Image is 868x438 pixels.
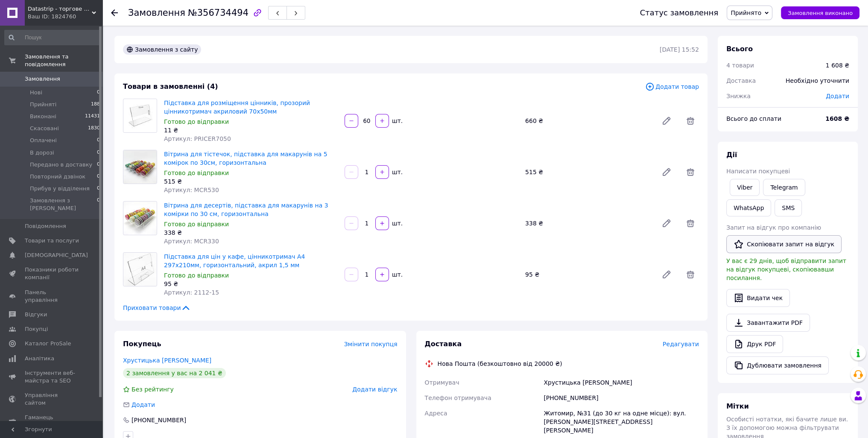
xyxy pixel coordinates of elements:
span: 11431 [85,113,100,120]
span: Прибув у відділення [30,185,90,193]
span: Передано в доставку [30,161,92,169]
span: 0 [97,161,100,169]
span: Доставка [726,77,756,84]
div: шт. [390,168,403,176]
span: 1830 [88,125,100,132]
span: Нові [30,89,42,96]
span: Видалити [682,112,699,129]
span: Datastrip - торгове обладнання для магазинів та кафе [28,5,92,13]
span: Повторний дзвінок [30,173,85,181]
div: Статус замовлення [640,9,719,17]
span: Додати товар [645,82,699,91]
img: Підставка для розміщення цінників, прозорий цінникотримач акриловий 70х50мм [123,99,157,132]
span: Знижка [726,93,751,99]
a: Telegram [763,179,805,196]
span: 0 [97,173,100,181]
a: Завантажити PDF [726,314,810,332]
span: Написати покупцеві [726,168,790,175]
div: 11 ₴ [164,126,338,134]
time: [DATE] 15:52 [660,46,699,53]
a: Вітрина для тістечок, підставка для макарунів на 5 комірок по 30см, горизонтальна [164,151,327,166]
div: Необхідно уточнити [780,71,854,90]
span: Телефон отримувача [425,394,491,401]
div: Ваш ID: 1824760 [28,13,102,20]
span: Скасовані [30,125,59,132]
span: 0 [97,149,100,157]
div: Нова Пошта (безкоштовно від 20000 ₴) [435,359,564,368]
div: 1 608 ₴ [826,61,849,70]
span: Приховати товари [123,304,191,312]
span: Гаманець компанії [25,414,79,429]
span: Додати відгук [352,386,397,393]
span: Покупець [123,340,161,348]
span: 188 [91,101,100,108]
span: Артикул: PRICER7050 [164,135,231,142]
span: Товари в замовленні (4) [123,82,218,91]
input: Пошук [4,30,101,45]
span: Доставка [425,340,462,348]
div: 660 ₴ [522,115,655,127]
span: Готово до відправки [164,118,229,125]
span: №356734494 [188,8,248,18]
span: Готово до відправки [164,169,229,176]
a: Підставка для цін у кафе, цінникотримач А4 297х210мм, горизонтальний, акрил 1,5 мм [164,253,305,269]
div: Хрустицька [PERSON_NAME] [542,375,701,390]
span: Замовлення з [PERSON_NAME] [30,197,97,212]
img: Підставка для цін у кафе, цінникотримач А4 297х210мм, горизонтальний, акрил 1,5 мм [123,253,157,286]
a: Редагувати [658,112,675,129]
span: Виконані [30,113,56,120]
div: 2 замовлення у вас на 2 041 ₴ [123,368,226,378]
span: Замовлення [25,75,60,83]
span: Управління сайтом [25,391,79,407]
span: Товари та послуги [25,237,79,245]
span: Повідомлення [25,222,66,230]
div: [PHONE_NUMBER] [131,416,187,424]
div: 338 ₴ [522,217,655,229]
a: Viber [730,179,760,196]
span: 0 [97,185,100,193]
span: Запит на відгук про компанію [726,224,821,231]
button: Видати чек [726,289,790,307]
span: Прийнято [731,9,761,16]
span: Отримувач [425,379,459,386]
span: Артикул: 2112-15 [164,289,219,296]
a: WhatsApp [726,199,771,216]
span: В дорозі [30,149,54,157]
div: шт. [390,270,403,279]
span: Артикул: MCR530 [164,187,219,193]
span: Оплачені [30,137,57,144]
span: У вас є 29 днів, щоб відправити запит на відгук покупцеві, скопіювавши посилання. [726,257,846,281]
span: Додати [826,93,849,99]
span: Артикул: MCR330 [164,238,219,245]
div: 95 ₴ [164,280,338,288]
a: Підставка для розміщення цінників, прозорий цінникотримач акриловий 70х50мм [164,99,310,115]
span: Каталог ProSale [25,340,71,347]
img: Вітрина для тістечок, підставка для макарунів на 5 комірок по 30см, горизонтальна [123,150,157,184]
div: Житомир, №31 (до 30 кг на одне місце): вул. [PERSON_NAME][STREET_ADDRESS][PERSON_NAME] [542,406,701,438]
span: 0 [97,197,100,212]
span: Адреса [425,410,447,417]
button: Замовлення виконано [781,6,859,19]
div: Повернутися назад [111,9,118,17]
span: Дії [726,151,737,159]
button: Скопіювати запит на відгук [726,235,842,253]
span: Змінити покупця [344,341,397,347]
span: 0 [97,89,100,96]
span: Без рейтингу [132,386,174,393]
a: Друк PDF [726,335,783,353]
span: Замовлення та повідомлення [25,53,102,68]
span: Замовлення [128,8,185,18]
span: Видалити [682,266,699,283]
b: 1608 ₴ [825,115,849,122]
span: Прийняті [30,101,56,108]
span: Інструменти веб-майстра та SEO [25,369,79,385]
a: Вітрина для десертів, підставка для макарунів на 3 комірки по 30 см, горизонтальна [164,202,328,217]
button: SMS [774,199,802,216]
button: Дублювати замовлення [726,356,829,374]
div: Замовлення з сайту [123,44,201,55]
span: Всього [726,45,753,53]
div: 515 ₴ [164,177,338,186]
div: 95 ₴ [522,269,655,280]
span: Всього до сплати [726,115,781,122]
div: 515 ₴ [522,166,655,178]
